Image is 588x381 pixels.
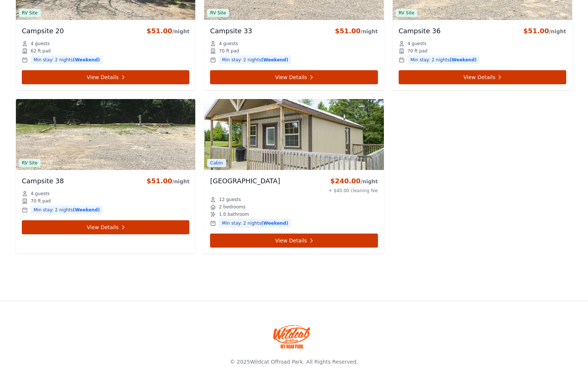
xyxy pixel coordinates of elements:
span: /night [172,178,190,184]
img: Campsite 38 [16,99,195,170]
a: View Details [210,70,378,84]
span: /night [549,28,566,34]
span: (Weekend) [450,57,477,62]
img: Moose Lodge [204,99,383,170]
span: 4 guests [31,41,50,47]
a: Wildcat Offroad Park [250,359,303,365]
span: (Weekend) [261,57,288,62]
a: View Details [22,70,189,84]
div: $51.00 [335,26,378,36]
div: $51.00 [523,26,566,36]
span: Min stay: 2 nights [31,55,103,64]
span: Min stay: 2 nights [408,55,480,64]
div: $51.00 [146,176,189,186]
span: (Weekend) [73,57,100,62]
span: RV Site [19,9,41,17]
span: Min stay: 2 nights [219,219,291,228]
h3: Campsite 33 [210,26,252,36]
div: $51.00 [146,26,189,36]
span: 4 guests [408,41,426,47]
span: 70 ft pad [408,48,428,54]
span: © 2025 . All Rights Reserved. [230,359,358,365]
span: 4 guests [219,41,238,47]
img: Wildcat Offroad park [273,325,310,348]
span: 4 guests [31,191,50,197]
span: /night [172,28,190,34]
span: 1.0 bathroom [219,211,249,217]
span: (Weekend) [73,207,100,212]
span: RV Site [19,159,41,167]
h3: Campsite 36 [399,26,441,36]
span: 70 ft pad [219,48,239,54]
a: View Details [210,234,378,248]
span: RV Site [207,9,229,17]
h3: [GEOGRAPHIC_DATA] [210,176,280,186]
h3: Campsite 38 [22,176,64,186]
span: /night [361,28,378,34]
span: (Weekend) [261,221,288,226]
span: 2 bedrooms [219,204,245,210]
div: $240.00 [328,176,378,186]
span: Min stay: 2 nights [219,55,291,64]
span: RV Site [396,9,418,17]
span: 12 guests [219,197,241,203]
div: + $40.00 cleaning fee [328,188,378,194]
a: View Details [22,220,189,234]
a: View Details [399,70,566,84]
span: Cabin [207,159,226,167]
span: Min stay: 2 nights [31,205,103,214]
span: /night [361,178,378,184]
span: 62 ft pad [31,48,51,54]
span: 70 ft pad [31,198,51,204]
h3: Campsite 20 [22,26,64,36]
